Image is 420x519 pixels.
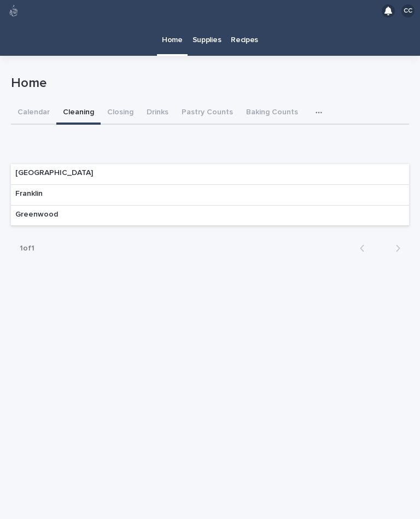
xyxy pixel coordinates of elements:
p: Franklin [15,189,43,199]
p: Supplies [192,22,221,45]
p: Home [162,22,183,45]
p: Greenwood [15,210,58,219]
a: Home [157,22,188,54]
a: Recipes [226,22,263,56]
p: Recipes [231,22,258,45]
a: Supplies [188,22,226,56]
button: Calendar [11,102,56,125]
button: Closing [101,102,140,125]
img: 80hjoBaRqlyywVK24fQd [7,4,21,18]
button: Next [380,243,409,253]
a: Franklin [11,185,409,206]
p: Home [11,75,405,91]
button: Pastry Counts [175,102,240,125]
a: Greenwood [11,206,409,226]
button: Drinks [140,102,175,125]
button: Back [351,243,380,253]
p: [GEOGRAPHIC_DATA] [15,168,93,178]
div: CC [401,4,415,18]
button: Baking Counts [240,102,305,125]
button: Cleaning [56,102,101,125]
p: 1 of 1 [11,235,43,262]
a: [GEOGRAPHIC_DATA] [11,164,409,185]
